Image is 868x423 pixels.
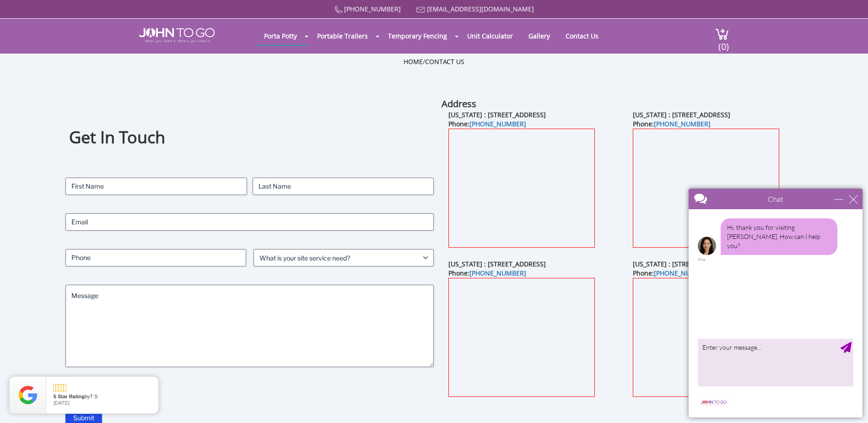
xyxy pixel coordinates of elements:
[654,269,711,277] a: [PHONE_NUMBER]
[715,28,729,40] img: cart a
[633,110,730,119] b: [US_STATE] : [STREET_ADDRESS]
[81,382,92,393] li: 
[448,110,546,119] b: [US_STATE] : [STREET_ADDRESS]
[469,269,526,277] a: [PHONE_NUMBER]
[448,119,526,128] b: Phone:
[425,57,464,66] a: Contact Us
[522,27,557,45] a: Gallery
[344,5,401,13] a: [PHONE_NUMBER]
[334,6,342,14] img: Call
[654,119,711,128] a: [PHONE_NUMBER]
[416,7,425,13] img: Mail
[683,183,868,423] iframe: Live Chat Box
[381,27,454,45] a: Temporary Fencing
[65,178,247,195] input: First Name
[65,213,434,231] input: Email
[69,126,430,149] h1: Get In Touch
[633,260,764,268] b: [US_STATE] : [STREET_ADDRESS][US_STATE]
[310,27,375,45] a: Portable Trailers
[253,178,434,195] input: Last Name
[257,27,304,45] a: Porta Potty
[54,394,151,401] span: by
[633,269,711,277] b: Phone:
[718,33,729,53] span: (0)
[62,382,73,393] li: 
[19,386,37,404] img: Review Rating
[460,27,520,45] a: Unit Calculator
[448,260,546,268] b: [US_STATE] : [STREET_ADDRESS]
[139,28,215,43] img: JOHN to go
[633,119,711,128] b: Phone:
[65,249,246,266] input: Phone
[91,382,102,393] li: 
[53,382,64,393] li: 
[559,27,605,45] a: Contact Us
[404,57,464,66] ul: /
[65,385,434,395] label: CAPTCHA
[72,382,83,393] li: 
[448,269,526,277] b: Phone:
[469,119,526,128] a: [PHONE_NUMBER]
[442,98,476,110] b: Address
[54,400,70,407] span: [DATE]
[54,393,56,400] span: 5
[58,393,84,400] span: Star Rating
[404,57,423,66] a: Home
[90,393,97,400] span: T S
[427,5,534,13] a: [EMAIL_ADDRESS][DOMAIN_NAME]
